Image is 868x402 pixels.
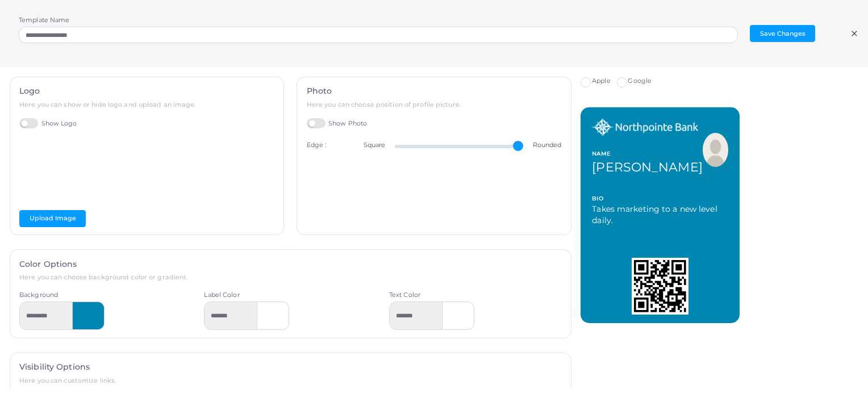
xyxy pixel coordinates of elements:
img: Logo [19,141,372,198]
span: Rounded [533,141,562,150]
span: NAME [592,150,702,158]
label: Template Name [19,16,69,25]
span: Apple [592,77,611,85]
button: Save Changes [750,25,815,42]
img: user.png [703,133,729,167]
h6: Here you can customize links. [19,377,561,384]
h6: Here you can show or hide logo and upload an image. [19,101,274,108]
span: Square [364,141,386,150]
label: Text Color [389,291,420,300]
button: Upload Image [19,210,86,227]
label: Show Photo [307,118,368,129]
label: Edge : [307,141,327,150]
h4: Photo [307,86,562,96]
span: [PERSON_NAME] [592,160,702,175]
h6: Here you can choose background color or gradient. [19,274,561,281]
h6: Here you can choose position of profile picture. [307,101,562,108]
h4: Logo [19,86,274,96]
span: BIO [592,195,728,203]
label: Show Logo [19,118,77,129]
h4: Color Options [19,259,561,269]
label: Label Color [204,291,239,300]
h4: Visibility Options [19,362,561,372]
img: Logo [592,119,698,136]
label: Background [19,291,58,300]
img: QR Code [632,258,688,315]
span: Takes marketing to a new level daily. [592,203,728,227]
span: Google [628,77,652,85]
